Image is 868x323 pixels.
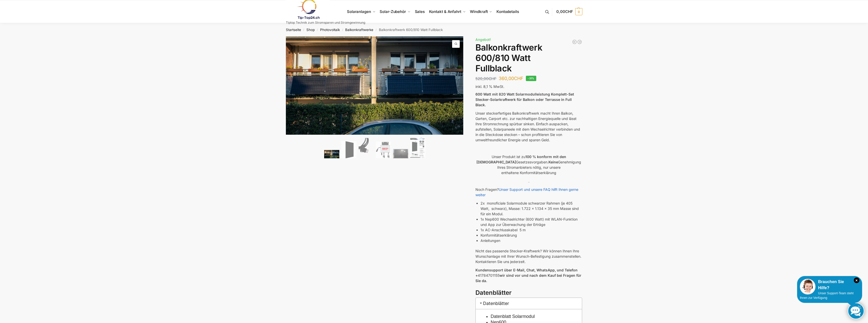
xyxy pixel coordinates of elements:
[410,137,426,159] img: Balkonkraftwerk 600/810 Watt Fullblack – Bild 6
[491,314,535,319] a: Datenblatt Solarmodul
[481,217,582,227] li: 1x Nep600 Wechselrichter (600 Watt) mit WLAN-Funktion und App zur Überwachung der Erträge
[556,9,573,14] span: 0,00
[320,28,340,32] a: Photovoltaik
[286,21,365,24] p: Tiptop Technik zum Stromsparen und Stromgewinnung
[475,187,582,197] p: Noch Fragen?
[572,39,577,44] a: Balkonkraftwerk 445/600 Watt Bificial
[429,9,461,14] span: Kontakt & Anfahrt
[376,142,391,159] img: NEP 800 Drosselbar auf 600 Watt
[475,248,582,264] p: Nicht das passende Stecker-Kraftwerk? Wir können Ihnen Ihre Wunschanlage mit Ihrer Wunsch-Befesti...
[475,42,582,73] h1: Balkonkraftwerk 600/810 Watt Fullblack
[481,201,582,217] li: 2x monoficiale Solarmodule schwarzer Rahmen (je 405 Watt, schwarz), Masse: 1.722 x 1.134 x 35 mm ...
[475,178,582,184] p: .
[286,28,301,32] a: Startseite
[494,0,521,23] a: Kontodetails
[565,9,573,14] span: CHF
[514,76,523,81] span: CHF
[475,187,578,197] a: Unser Support und unsere FAQ hilft Ihnen gerne weiter
[577,39,582,44] a: 890/600 Watt Solarkraftwerk + 2,7 KW Batteriespeicher Genehmigungsfrei
[475,154,582,175] p: Unser Produkt ist zu Gesetzesvorgaben. Genehmigung Ihres Stromanbieters nötig, nur unsere enthalt...
[475,111,582,143] p: Unser steckerfertiges Balkonkraftwerk macht Ihren Balkon, Garten, Carport etc. zur nachhaltigen E...
[415,9,425,14] span: Sales
[489,76,496,81] span: CHF
[526,76,536,81] span: -31%
[496,9,519,14] span: Kontodetails
[481,238,582,243] li: Anleitungen
[277,23,591,36] nav: Breadcrumb
[575,8,582,15] span: 0
[347,9,371,14] span: Solaranlagen
[378,0,413,23] a: Solar-Zubehör
[315,28,320,32] span: /
[854,278,859,283] i: Schließen
[548,160,558,164] strong: Keine
[413,0,427,23] a: Sales
[475,298,582,309] h3: Datenblätter
[373,28,379,32] span: /
[340,28,345,32] span: /
[470,9,488,14] span: Windkraft
[468,0,494,23] a: Windkraft
[475,76,496,81] bdi: 520,00
[324,150,339,158] img: 2 Balkonkraftwerke
[475,288,582,297] h3: Datenblätter
[427,0,468,23] a: Kontakt & Anfahrt
[393,149,408,159] img: Balkonkraftwerk 600/810 Watt Fullblack – Bild 5
[301,28,306,32] span: /
[481,227,582,233] li: 1x AC-Anschlusskabel 5 m
[800,279,816,295] img: Customer service
[475,84,504,89] span: inkl. 8,1 % MwSt.
[556,4,582,19] a: 0,00CHF 0
[476,155,566,164] strong: 100 % konform mit den [DEMOGRAPHIC_DATA]
[359,138,374,158] img: Anschlusskabel-3meter_schweizer-stecker
[800,291,854,300] span: Unser Support-Team steht Ihnen zur Verfügung
[800,279,859,291] div: Brauchen Sie Hilfe?
[481,233,582,238] li: Konformitätserklärung
[345,28,373,32] a: Balkonkraftwerke
[475,92,574,107] strong: 600 Watt mit 820 Watt Solarmodulleistung Komplett-Set Stecker-Solarkraftwerk für Balkon oder Terr...
[475,37,491,42] span: Angebot!
[475,268,578,278] strong: Kundensupport über E-Mail, Chat, WhatsApp, und Telefon +
[306,28,315,32] a: Shop
[475,267,582,283] p: 41784701155
[499,76,523,81] bdi: 360,00
[341,141,357,159] img: TommaTech Vorderseite
[475,273,581,283] strong: wir sind vor und nach dem Kauf bei Fragen für Sie da.
[463,36,641,240] img: Balkonkraftwerk 600/810 Watt Fullblack 3
[380,9,406,14] span: Solar-Zubehör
